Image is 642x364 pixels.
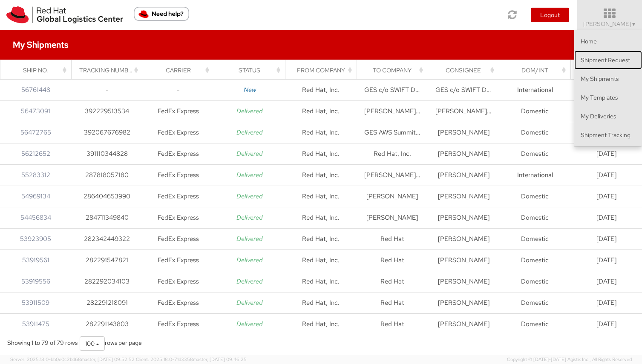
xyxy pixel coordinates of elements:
[499,271,570,292] td: Domestic
[357,229,428,250] td: Red Hat
[236,256,263,264] i: Delivered
[236,149,263,158] i: Delivered
[499,80,570,101] td: International
[71,250,142,271] td: 282291547821
[22,256,49,264] a: 53919561
[143,271,214,292] td: FedEx Express
[143,80,214,101] td: -
[13,40,68,49] h4: My Shipments
[428,101,499,122] td: [PERSON_NAME] - Stay 8/24-8/27
[21,171,50,179] a: 55283312
[428,186,499,207] td: [PERSON_NAME]
[136,356,247,362] span: Client: 2025.18.0-71d3358
[285,122,357,143] td: Red Hat, Inc.
[143,207,214,229] td: FedEx Express
[428,229,499,250] td: [PERSON_NAME]
[143,143,214,165] td: FedEx Express
[428,292,499,314] td: [PERSON_NAME]
[236,235,263,243] i: Delivered
[357,143,428,165] td: Red Hat, Inc.
[435,66,496,75] div: Consignee
[574,107,642,126] a: My Deliveries
[143,101,214,122] td: FedEx Express
[428,314,499,335] td: [PERSON_NAME]
[21,86,50,94] a: 56761448
[285,80,357,101] td: Red Hat, Inc.
[10,356,135,362] span: Server: 2025.18.0-bb0e0c2bd68
[428,271,499,292] td: [PERSON_NAME]
[357,271,428,292] td: Red Hat
[20,128,51,137] a: 56472765
[285,143,357,165] td: Red Hat, Inc.
[79,66,140,75] div: Tracking Number
[428,250,499,271] td: [PERSON_NAME]
[236,107,263,115] i: Delivered
[357,207,428,229] td: [PERSON_NAME]
[428,122,499,143] td: [PERSON_NAME]
[80,336,142,351] div: rows per page
[428,207,499,229] td: [PERSON_NAME]
[21,192,50,201] a: 54969134
[357,165,428,186] td: [PERSON_NAME] y [PERSON_NAME]
[285,292,357,314] td: Red Hat, Inc.
[631,21,636,28] span: ▼
[134,7,189,21] button: Need help?
[583,20,636,28] span: [PERSON_NAME]
[80,336,105,351] button: 100
[143,122,214,143] td: FedEx Express
[357,186,428,207] td: [PERSON_NAME]
[428,80,499,101] td: GES c/o SWIFT Delivery Systems
[71,186,142,207] td: 286404653990
[499,186,570,207] td: Domestic
[357,314,428,335] td: Red Hat
[507,356,632,363] span: Copyright © [DATE]-[DATE] Agistix Inc., All Rights Reserved
[507,66,568,75] div: Dom/Int
[21,277,50,286] a: 53919556
[222,66,282,75] div: Status
[71,314,142,335] td: 282291143803
[428,143,499,165] td: [PERSON_NAME]
[574,126,642,144] a: Shipment Tracking
[428,165,499,186] td: [PERSON_NAME]
[285,314,357,335] td: Red Hat, Inc.
[357,292,428,314] td: Red Hat
[285,101,357,122] td: Red Hat, Inc.
[499,165,570,186] td: International
[236,128,263,137] i: Delivered
[71,271,142,292] td: 282292034103
[574,51,642,69] a: Shipment Request
[499,122,570,143] td: Domestic
[81,356,135,362] span: master, [DATE] 09:52:52
[574,69,642,88] a: My Shipments
[285,207,357,229] td: Red Hat, Inc.
[20,213,51,222] a: 54456834
[193,356,247,362] span: master, [DATE] 09:46:25
[143,250,214,271] td: FedEx Express
[236,320,263,328] i: Delivered
[21,107,50,115] a: 56473091
[499,229,570,250] td: Domestic
[285,250,357,271] td: Red Hat, Inc.
[143,314,214,335] td: FedEx Express
[21,149,50,158] a: 56212652
[357,122,428,143] td: GES AWS Summit LA
[236,298,263,307] i: Delivered
[364,66,425,75] div: To Company
[71,292,142,314] td: 282291218091
[143,165,214,186] td: FedEx Express
[71,165,142,186] td: 287818057180
[285,165,357,186] td: Red Hat, Inc.
[143,292,214,314] td: FedEx Express
[7,339,78,347] span: Showing 1 to 79 of 79 rows
[499,207,570,229] td: Domestic
[71,80,142,101] td: -
[71,207,142,229] td: 284711349840
[285,186,357,207] td: Red Hat, Inc.
[150,66,211,75] div: Carrier
[71,122,142,143] td: 392067676982
[499,101,570,122] td: Domestic
[71,143,142,165] td: 391110344828
[574,32,642,51] a: Home
[20,235,51,243] a: 53923905
[85,340,95,347] span: 100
